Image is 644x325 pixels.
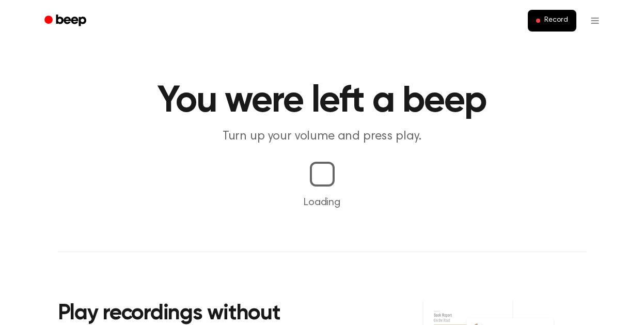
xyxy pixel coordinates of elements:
[528,10,576,32] button: Record
[544,16,568,25] span: Record
[583,8,607,33] button: Open menu
[58,83,587,120] h1: You were left a beep
[124,128,521,145] p: Turn up your volume and press play.
[12,195,632,210] p: Loading
[37,11,96,31] a: Beep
